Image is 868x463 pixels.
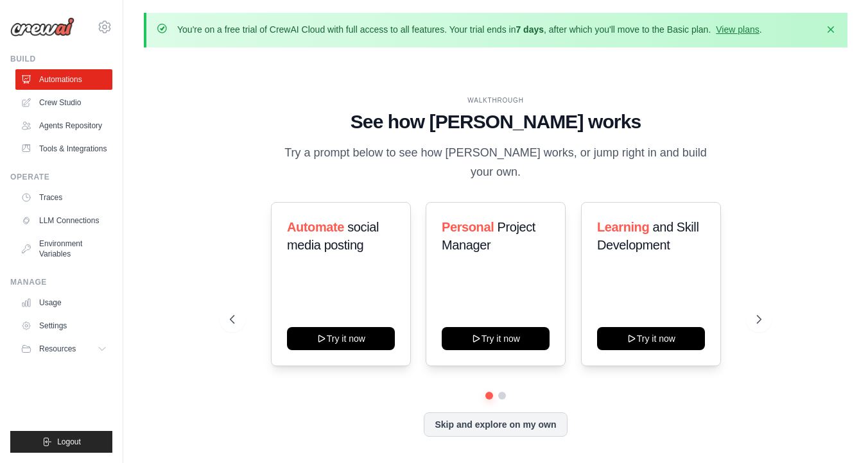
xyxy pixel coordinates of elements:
button: Logout [10,431,112,453]
span: Project Manager [442,220,535,252]
a: Settings [15,316,112,336]
img: Logo [10,17,74,37]
a: Usage [15,292,112,313]
button: Try it now [597,327,705,350]
a: Environment Variables [15,233,112,264]
h1: See how [PERSON_NAME] works [230,110,762,133]
a: Tools & Integrations [15,139,112,159]
span: Automate [287,220,344,234]
strong: 7 days [516,24,544,35]
button: Resources [15,339,112,359]
div: Manage [10,277,112,287]
a: Agents Repository [15,115,112,136]
a: Automations [15,69,112,90]
a: LLM Connections [15,210,112,231]
button: Try it now [442,327,550,350]
div: WALKTHROUGH [230,96,762,105]
span: and Skill Development [597,220,699,252]
a: Crew Studio [15,92,112,113]
span: Learning [597,220,649,234]
p: Try a prompt below to see how [PERSON_NAME] works, or jump right in and build your own. [280,144,711,181]
span: Personal [442,220,494,234]
span: social media posting [287,220,379,252]
div: Operate [10,172,112,182]
span: Logout [57,437,81,447]
a: Traces [15,187,112,208]
a: View plans [716,24,759,35]
div: Build [10,54,112,64]
button: Try it now [287,327,395,350]
p: You're on a free trial of CrewAI Cloud with full access to all features. Your trial ends in , aft... [177,23,762,36]
span: Resources [39,344,76,354]
button: Skip and explore on my own [424,412,567,437]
